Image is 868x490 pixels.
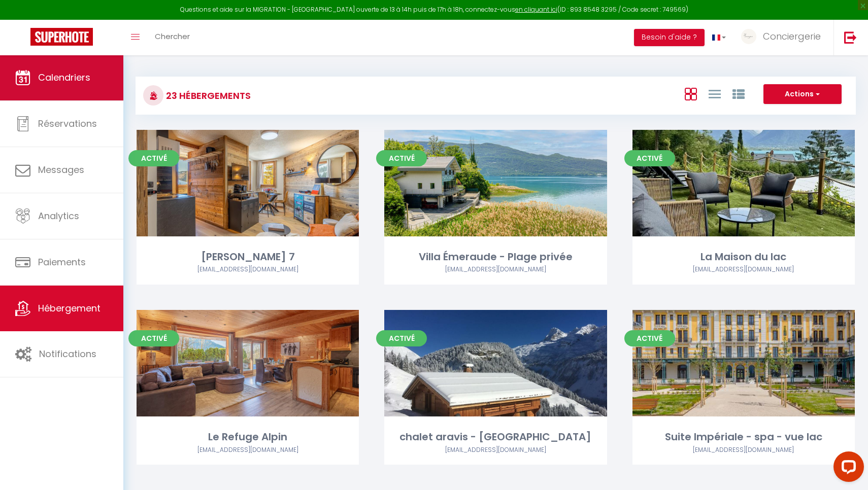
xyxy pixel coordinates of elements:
[137,249,359,265] div: [PERSON_NAME] 7
[38,163,84,176] span: Messages
[465,353,526,373] a: Editer
[685,85,697,102] a: Vue en Box
[38,302,101,314] span: Hébergement
[709,85,721,102] a: Vue en Liste
[732,85,745,102] a: Vue par Groupe
[515,5,557,14] a: en cliquant ici
[634,29,705,46] button: Besoin d'aide ?
[163,84,251,107] h3: 23 Hébergements
[38,209,79,222] span: Analytics
[741,29,756,44] img: ...
[465,173,526,193] a: Editer
[384,429,607,445] div: chalet aravis - [GEOGRAPHIC_DATA]
[128,150,179,166] span: Activé
[825,447,868,490] iframe: LiveChat chat widget
[128,330,179,346] span: Activé
[137,445,359,455] div: Airbnb
[713,353,774,373] a: Editer
[217,353,278,373] a: Editer
[632,445,855,455] div: Airbnb
[733,20,833,55] a: ... Conciergerie
[155,31,190,42] span: Chercher
[137,265,359,274] div: Airbnb
[376,150,427,166] span: Activé
[763,30,821,43] span: Conciergerie
[763,84,842,104] button: Actions
[844,31,857,44] img: logout
[713,173,774,193] a: Editer
[384,445,607,455] div: Airbnb
[624,150,675,166] span: Activé
[38,71,90,84] span: Calendriers
[147,20,197,55] a: Chercher
[38,117,97,130] span: Réservations
[38,256,86,268] span: Paiements
[30,28,93,46] img: Super Booking
[632,429,855,445] div: Suite Impériale - spa - vue lac
[632,265,855,274] div: Airbnb
[217,173,278,193] a: Editer
[39,347,96,360] span: Notifications
[376,330,427,346] span: Activé
[384,265,607,274] div: Airbnb
[384,249,607,265] div: Villa Émeraude - Plage privée
[624,330,675,346] span: Activé
[137,429,359,445] div: Le Refuge Alpin
[632,249,855,265] div: La Maison du lac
